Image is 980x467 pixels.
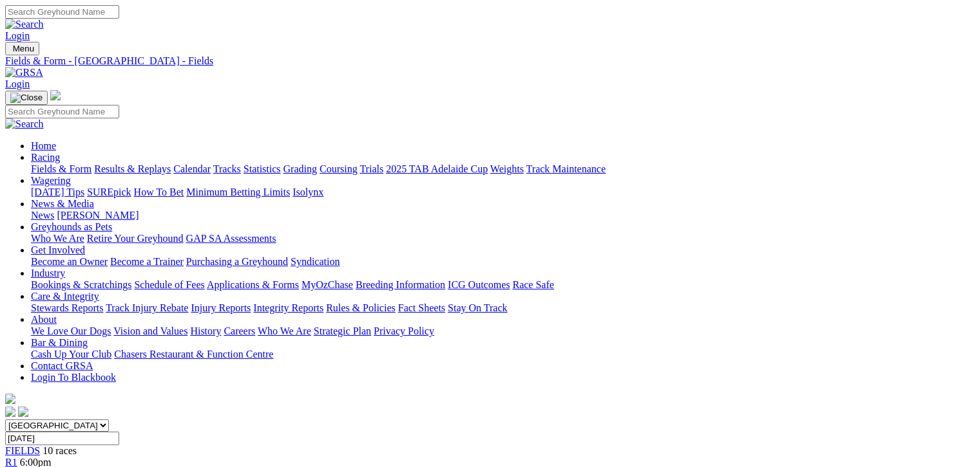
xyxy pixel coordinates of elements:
img: logo-grsa-white.png [50,90,61,100]
a: Chasers Restaurant & Function Centre [114,349,273,360]
a: Home [31,140,56,151]
a: FIELDS [5,445,40,456]
a: Fact Sheets [398,302,445,313]
div: News & Media [31,210,975,221]
a: GAP SA Assessments [186,233,276,244]
a: Wagering [31,175,71,186]
a: Login [5,78,30,89]
a: Isolynx [293,187,323,197]
img: logo-grsa-white.png [5,394,15,404]
a: Care & Integrity [31,291,99,302]
button: Toggle navigation [5,91,48,105]
a: Rules & Policies [326,302,396,313]
a: Privacy Policy [374,325,434,336]
div: Industry [31,279,975,291]
a: Who We Are [31,233,84,244]
input: Search [5,5,119,19]
input: Select date [5,432,119,445]
a: MyOzChase [302,279,353,290]
a: 2025 TAB Adelaide Cup [386,163,488,174]
img: facebook.svg [5,407,15,417]
input: Search [5,105,119,118]
img: twitter.svg [18,407,28,417]
a: News [31,210,54,221]
a: Syndication [291,256,340,267]
a: Race Safe [512,279,553,290]
a: Schedule of Fees [134,279,204,290]
a: Fields & Form [31,163,91,174]
a: Bar & Dining [31,337,88,348]
a: Purchasing a Greyhound [186,256,288,267]
a: Stay On Track [448,302,507,313]
a: Greyhounds as Pets [31,221,112,232]
a: History [190,325,221,336]
a: Grading [283,163,317,174]
a: Coursing [320,163,358,174]
a: Track Maintenance [526,163,606,174]
a: [DATE] Tips [31,187,84,197]
div: Get Involved [31,256,975,268]
div: Racing [31,163,975,175]
a: Injury Reports [191,302,251,313]
div: Greyhounds as Pets [31,233,975,244]
a: About [31,314,57,325]
span: 10 races [43,445,77,456]
a: ICG Outcomes [448,279,510,290]
a: Careers [224,325,255,336]
a: Results & Replays [94,163,171,174]
div: Care & Integrity [31,302,975,314]
a: Track Injury Rebate [106,302,188,313]
div: Bar & Dining [31,349,975,360]
a: Applications & Forms [207,279,299,290]
img: Search [5,19,44,30]
a: [PERSON_NAME] [57,210,139,221]
img: Close [10,93,43,103]
a: Contact GRSA [31,360,93,371]
a: Bookings & Scratchings [31,279,131,290]
a: Login [5,30,30,41]
a: Get Involved [31,244,85,255]
a: Vision and Values [113,325,187,336]
span: Menu [13,44,34,53]
a: Industry [31,268,65,279]
a: Login To Blackbook [31,372,116,383]
a: Trials [360,163,383,174]
a: SUREpick [87,187,131,197]
img: Search [5,118,44,130]
button: Toggle navigation [5,42,39,55]
a: Racing [31,152,60,163]
a: Stewards Reports [31,302,103,313]
a: We Love Our Dogs [31,325,111,336]
div: About [31,325,975,337]
a: Statistics [244,163,281,174]
a: Weights [490,163,524,174]
a: How To Bet [134,187,184,197]
div: Wagering [31,187,975,198]
a: Calendar [173,163,211,174]
a: Strategic Plan [314,325,371,336]
a: Minimum Betting Limits [186,187,290,197]
a: Fields & Form - [GEOGRAPHIC_DATA] - Fields [5,55,975,67]
a: Retire Your Greyhound [87,233,184,244]
a: Who We Are [258,325,311,336]
a: Become a Trainer [110,256,184,267]
a: Tracks [213,163,241,174]
a: Breeding Information [356,279,445,290]
a: News & Media [31,198,94,209]
a: Integrity Reports [253,302,323,313]
a: Become an Owner [31,256,108,267]
a: Cash Up Your Club [31,349,111,360]
img: GRSA [5,67,43,78]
